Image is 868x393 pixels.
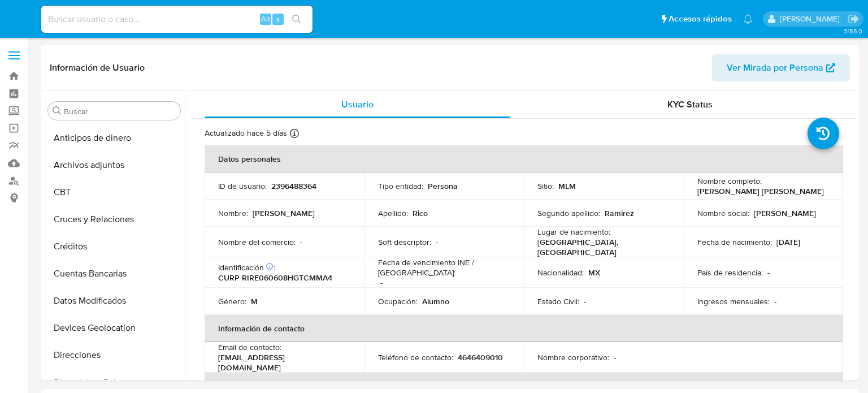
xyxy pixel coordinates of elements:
p: MX [588,267,600,278]
button: Créditos [44,233,185,260]
p: - [774,296,776,306]
p: País de residencia : [697,267,763,278]
span: KYC Status [667,98,713,111]
p: Fecha de vencimiento INE / [GEOGRAPHIC_DATA] : [378,257,511,278]
p: diego.gardunorosas@mercadolibre.com.mx [780,14,844,24]
p: Ramirez [605,208,634,218]
a: Salir [848,13,860,25]
p: Nombre corporativo : [537,352,609,362]
p: Fecha de nacimiento : [697,237,772,247]
p: [PERSON_NAME] [PERSON_NAME] [697,186,824,196]
p: Teléfono de contacto : [378,352,453,362]
p: Lugar de nacimiento : [537,227,610,237]
p: MLM [558,181,576,191]
p: Actualizado hace 5 días [205,128,287,139]
p: M [251,296,258,306]
span: s [276,14,280,24]
th: Datos personales [205,145,843,172]
a: Notificaciones [743,14,753,24]
button: Datos Modificados [44,287,185,314]
p: Nombre social : [697,208,749,218]
p: Soft descriptor : [378,237,431,247]
input: Buscar [64,106,176,116]
p: Nombre completo : [697,176,762,186]
p: [DATE] [776,237,800,247]
button: Cuentas Bancarias [44,260,185,287]
button: Anticipos de dinero [44,124,185,152]
p: Persona [428,181,458,191]
p: Alumno [422,296,449,306]
p: Identificación : [218,262,275,273]
span: Accesos rápidos [669,13,732,25]
p: Nombre del comercio : [218,237,296,247]
p: [PERSON_NAME] [253,208,315,218]
button: Archivos adjuntos [44,152,185,179]
th: Información de contacto [205,315,843,342]
p: 4646409010 [458,352,503,362]
span: Usuario [341,98,374,111]
p: Email de contacto : [218,342,281,352]
input: Buscar usuario o caso... [41,12,313,27]
span: Alt [261,14,270,24]
p: Sitio : [537,181,554,191]
button: Devices Geolocation [44,314,185,342]
p: Ocupación : [378,296,418,306]
p: Nombre : [218,208,248,218]
p: Estado Civil : [537,296,579,306]
p: [GEOGRAPHIC_DATA], [GEOGRAPHIC_DATA] [537,237,666,257]
button: Ver Mirada por Persona [712,54,850,81]
p: - [584,296,586,306]
p: Tipo entidad : [378,181,423,191]
button: Cruces y Relaciones [44,206,185,233]
button: search-icon [285,11,308,27]
p: - [614,352,616,362]
span: Ver Mirada por Persona [727,54,823,81]
p: - [300,237,302,247]
p: Nacionalidad : [537,267,584,278]
p: Apellido : [378,208,408,218]
p: Género : [218,296,246,306]
p: Ingresos mensuales : [697,296,770,306]
button: Direcciones [44,342,185,369]
p: - [380,278,383,288]
p: CURP RIRE060608HGTCMMA4 [218,273,332,283]
button: CBT [44,179,185,206]
p: 2396488364 [271,181,316,191]
p: - [767,267,770,278]
p: [EMAIL_ADDRESS][DOMAIN_NAME] [218,352,346,373]
p: [PERSON_NAME] [754,208,816,218]
p: Segundo apellido : [537,208,600,218]
button: Buscar [53,106,62,115]
p: ID de usuario : [218,181,267,191]
h1: Información de Usuario [50,62,145,74]
p: - [436,237,438,247]
p: Rico [413,208,428,218]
